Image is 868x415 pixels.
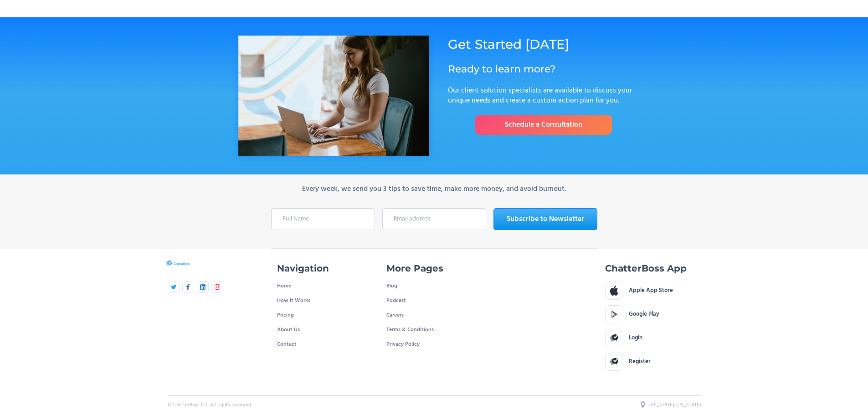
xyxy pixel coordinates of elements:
[629,357,651,366] div: Register
[271,208,375,230] input: Full Name
[386,337,420,352] a: Privacy Policy
[448,36,639,53] h1: Get Started [DATE]
[629,286,673,295] div: Apple App Store
[448,86,639,106] p: Our client solution specialists are available to discuss your unique needs and create a custom ac...
[386,308,404,323] a: Careers
[386,262,443,274] h4: More Pages
[475,115,612,135] a: Schedule a Consultation
[277,337,297,352] a: Contact
[605,305,701,323] a: Google Play
[277,308,294,323] a: Pricing
[302,184,566,195] div: Every week, we send you 3 tips to save time, make more money, and avoid burnout.
[386,279,397,293] a: Blog
[605,329,701,347] a: Login
[277,293,310,308] a: How It Works
[168,401,251,409] div: © ChatterBoss LLC All rights reserved
[271,208,597,230] form: Newsletter Subscribe Footer Form
[605,262,687,274] h4: ChatterBoss App
[629,310,659,319] div: Google Play
[386,323,434,337] a: Terms & Conditions
[605,353,701,371] a: Register
[649,401,701,409] div: [US_STATE], [US_STATE]
[493,208,597,230] input: Subscribe to Newsletter
[386,293,482,308] a: Podcast
[382,208,486,230] input: Email address
[629,333,642,343] div: Login
[277,279,291,293] a: Home
[277,323,300,337] a: About Us
[277,262,329,274] h4: Navigation
[448,62,639,77] h1: Ready to learn more?
[605,282,701,300] a: Apple App Store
